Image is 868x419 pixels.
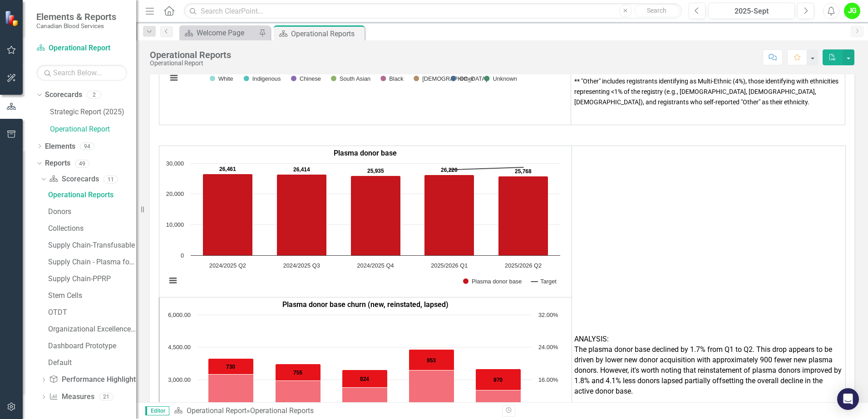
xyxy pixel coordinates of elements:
input: Search Below... [36,65,127,81]
a: Default [46,356,136,370]
a: Donors [46,205,136,219]
path: 2024/2025 Q4, 25,935. Plasma donor base . [351,176,401,256]
span: Search [647,7,666,14]
text: 20,000 [166,190,184,197]
a: OTDT [46,305,136,320]
a: Organizational Excellence – Quality Management [46,322,136,336]
div: 2 [87,91,101,99]
div: Welcome Page [197,27,256,39]
button: Show Target [531,278,557,285]
a: Elements [45,141,75,152]
div: Dashboard Prototype [48,342,136,350]
text: 6,000.00 [168,312,191,318]
button: Show Indigenous [244,75,281,82]
a: Strategic Report (2025) [50,107,136,117]
div: 21 [99,393,113,401]
button: Show Black [380,75,404,82]
text: 25,768 [515,168,532,175]
text: 953 [427,357,436,364]
p: The plasma donor base declined by 1.7% from Q1 to Q2. This drop appears to be driven by lower new... [574,345,843,396]
text: Unknown [493,75,517,82]
text: 3,000.00 [168,376,191,383]
div: Operational Reports [48,191,136,199]
div: Supply Chain-PPRP [48,275,136,283]
button: View chart menu, Chart [168,72,180,84]
button: Show Chinese [291,75,321,82]
strong: Plasma donor base churn (new, reinstated, lapsed) [282,300,449,309]
button: Show Filipino [414,75,441,82]
text: 2024/2025 Q4 [357,262,394,269]
path: 2025/2026 Q2, 25,768. Plasma donor base . [498,176,548,256]
text: 16.00% [538,376,558,383]
a: Supply Chain-Transfusable [46,238,136,253]
div: OTDT [48,308,136,317]
div: 49 [75,160,89,167]
text: 0 [181,252,184,259]
a: Operational Report [50,124,136,135]
text: 25,935 [367,168,384,174]
a: Reports [45,158,70,169]
a: Supply Chain-PPRP [46,272,136,286]
text: 26,461 [219,166,236,172]
div: Operational Reports [150,50,231,60]
svg: Interactive chart [162,159,565,295]
text: 4,500.00 [168,344,191,351]
div: Organizational Excellence – Quality Management [48,325,136,333]
div: Operational Reports [291,28,362,39]
div: 2025-Sept [711,6,792,17]
div: Donors [48,208,136,216]
div: Operational Reports [250,406,314,415]
div: Operational Report [150,60,231,67]
span: ** "Other" includes registrants identifying as Multi-Ethnic (4%), those identifying with ethnicit... [574,78,838,106]
a: Collections [46,221,136,236]
path: 2025/2026 Q2, 970. Reinstated donors. [476,369,521,390]
path: 2024/2025 Q4, 824. Reinstated donors. [342,370,388,388]
strong: Plasma donor base [334,149,397,157]
path: 2024/2025 Q2, 730. Reinstated donors. [208,359,254,375]
text: 26,220 [441,167,458,173]
text: 32.00% [538,312,558,318]
button: Show Unknown [484,75,517,82]
div: Open Intercom Messenger [837,388,859,410]
text: 824 [360,376,369,382]
text: 30,000 [166,160,184,167]
text: 970 [493,377,503,383]
div: 94 [80,142,94,150]
a: Operational Reports [46,188,136,202]
div: » [174,406,495,416]
text: 755 [293,370,302,376]
a: Dashboard Prototype [46,339,136,353]
input: Search ClearPoint... [184,3,682,19]
g: Plasma donor base , series 1 of 2. Bar series with 5 bars. [203,174,548,256]
button: Search [634,5,680,17]
button: 2025-Sept [708,3,795,19]
text: 26,414 [293,166,310,173]
button: Show Other [451,75,474,82]
a: Scorecards [45,90,82,100]
button: JG [844,3,860,19]
button: Show White [210,75,233,82]
small: Canadian Blood Services [36,22,116,29]
a: Performance Highlights [49,375,139,385]
div: Supply Chain-Transfusable [48,241,136,249]
text: 24.00% [538,344,558,351]
a: Welcome Page [182,27,256,39]
span: Elements & Reports [36,11,116,22]
path: 2024/2025 Q3, 26,414. Plasma donor base . [277,175,327,256]
a: Measures [49,392,94,402]
text: 730 [226,364,235,370]
a: Scorecards [49,174,99,185]
div: Stem Cells [48,292,136,300]
g: Reinstated donors, series 1 of 4. Bar series with 5 bars. Y axis, values. [208,350,521,390]
path: 2024/2025 Q3, 755. Reinstated donors. [276,364,321,381]
text: 2025/2026 Q1 [431,262,468,269]
path: 2024/2025 Q2, 26,461. Plasma donor base . [203,174,253,256]
a: Stem Cells [46,288,136,303]
div: Collections [48,224,136,233]
div: Supply Chain - Plasma for Fractionation [48,258,136,266]
div: 11 [104,175,118,183]
text: 2024/2025 Q2 [209,262,246,269]
path: 2025/2026 Q1, 953. Reinstated donors. [409,350,454,370]
button: View chart menu, Chart [167,274,179,287]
